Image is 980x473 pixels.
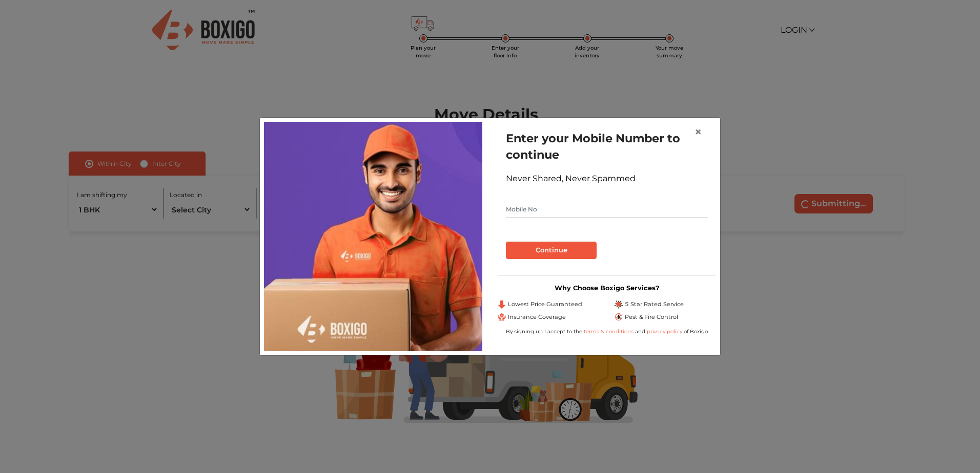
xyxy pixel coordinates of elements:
a: privacy policy [645,328,684,335]
img: relocation-img [264,122,482,351]
span: Insurance Coverage [508,313,566,321]
input: Mobile No [506,201,708,218]
h3: Why Choose Boxigo Services? [498,284,716,292]
button: Continue [506,242,597,259]
span: × [695,124,702,139]
span: 5 Star Rated Service [625,300,684,309]
span: Pest & Fire Control [625,313,678,321]
button: Close [686,118,710,146]
span: Lowest Price Guaranteed [508,300,582,309]
h1: Enter your Mobile Number to continue [506,130,708,163]
div: Never Shared, Never Spammed [506,173,708,185]
div: By signing up I accept to the and of Boxigo [498,328,716,335]
a: terms & conditions [584,328,635,335]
